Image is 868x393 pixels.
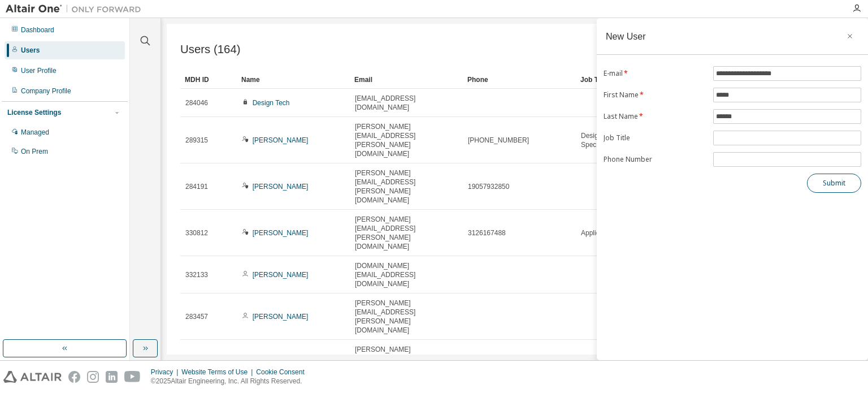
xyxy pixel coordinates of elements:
[468,228,506,237] span: 3126167488
[185,98,208,107] span: 284046
[185,312,208,321] span: 283457
[604,90,706,100] label: First Name
[185,71,232,89] div: MDH ID
[355,94,458,112] span: [EMAIL_ADDRESS][DOMAIN_NAME]
[355,261,458,288] span: [DOMAIN_NAME][EMAIL_ADDRESS][DOMAIN_NAME]
[604,112,706,121] label: Last Name
[355,215,458,251] span: [PERSON_NAME][EMAIL_ADDRESS][PERSON_NAME][DOMAIN_NAME]
[355,122,458,158] span: [PERSON_NAME][EMAIL_ADDRESS][PERSON_NAME][DOMAIN_NAME]
[253,99,290,107] a: Design Tech
[581,228,645,237] span: Application Specialist
[21,66,57,75] div: User Profile
[151,368,181,377] div: Privacy
[185,182,208,191] span: 284191
[580,71,684,89] div: Job Title
[355,299,458,335] span: [PERSON_NAME][EMAIL_ADDRESS][PERSON_NAME][DOMAIN_NAME]
[604,155,706,164] label: Phone Number
[7,108,61,117] div: License Settings
[253,136,309,144] a: [PERSON_NAME]
[21,128,49,137] div: Managed
[6,3,147,15] img: Altair One
[106,371,118,383] img: linkedin.svg
[21,87,71,96] div: Company Profile
[253,313,309,321] a: [PERSON_NAME]
[467,71,571,89] div: Phone
[21,147,48,156] div: On Prem
[354,71,458,89] div: Email
[68,371,80,383] img: facebook.svg
[3,371,62,383] img: altair_logo.svg
[21,25,54,34] div: Dashboard
[256,368,311,377] div: Cookie Consent
[180,43,241,56] span: Users (164)
[185,228,208,237] span: 330812
[185,136,208,145] span: 289315
[241,71,345,89] div: Name
[355,345,458,381] span: [PERSON_NAME][EMAIL_ADDRESS][PERSON_NAME][DOMAIN_NAME]
[87,371,99,383] img: instagram.svg
[604,133,706,142] label: Job Title
[253,229,309,237] a: [PERSON_NAME]
[124,371,141,383] img: youtube.svg
[581,131,684,149] span: Design Technology Support Specialist
[21,46,40,55] div: Users
[253,271,309,279] a: [PERSON_NAME]
[151,377,311,386] p: © 2025 Altair Engineering, Inc. All Rights Reserved.
[606,32,646,41] div: New User
[253,183,309,191] a: [PERSON_NAME]
[468,182,509,191] span: 19057932850
[807,174,861,193] button: Submit
[355,169,458,205] span: [PERSON_NAME][EMAIL_ADDRESS][PERSON_NAME][DOMAIN_NAME]
[181,368,256,377] div: Website Terms of Use
[468,136,529,145] span: [PHONE_NUMBER]
[604,69,706,78] label: E-mail
[185,270,208,279] span: 332133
